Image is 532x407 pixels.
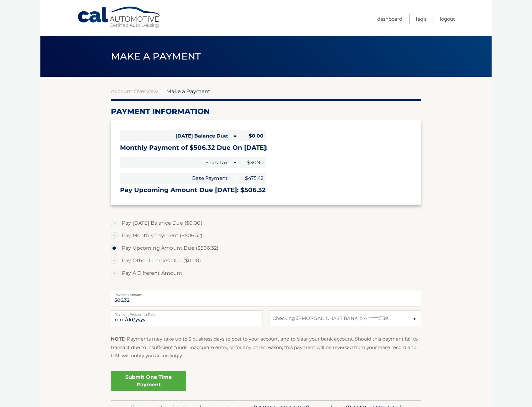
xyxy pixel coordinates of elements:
[416,14,426,24] a: FAQ's
[120,144,412,152] h3: Monthly Payment of $506.32 Due On [DATE]:
[231,130,237,141] span: =
[111,229,421,242] label: Pay Monthly Payment ($506.32)
[111,291,421,306] input: Payment Amount
[238,173,266,184] span: $475.42
[231,157,237,168] span: +
[111,254,421,267] label: Pay Other Charges Due ($0.00)
[111,107,421,116] h2: Payment Information
[440,14,455,24] a: Logout
[111,371,186,391] a: Submit One Time Payment
[377,14,402,24] a: Dashboard
[238,130,266,141] span: $0.00
[111,217,421,229] label: Pay [DATE] Balance Due ($0.00)
[161,88,163,94] span: |
[120,186,412,194] h3: Pay Upcoming Amount Due [DATE]: $506.32
[231,173,237,184] span: +
[120,173,231,184] span: Base Payment:
[111,291,421,296] label: Payment Amount
[238,157,266,168] span: $30.90
[111,310,263,326] input: Payment Date
[120,130,231,141] span: [DATE] Balance Due:
[111,242,421,254] label: Pay Upcoming Amount Due ($506.32)
[111,88,158,94] a: Account Overview
[111,50,201,62] span: Make a Payment
[77,6,162,29] a: Cal Automotive
[120,157,231,168] span: Sales Tax:
[111,335,421,360] p: : Payments may take up to 3 business days to post to your account and to clear your bank account....
[111,267,421,279] label: Pay A Different Amount
[166,88,210,94] span: Make a Payment
[111,310,263,316] label: Payment Processing Date
[111,336,125,342] strong: NOTE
